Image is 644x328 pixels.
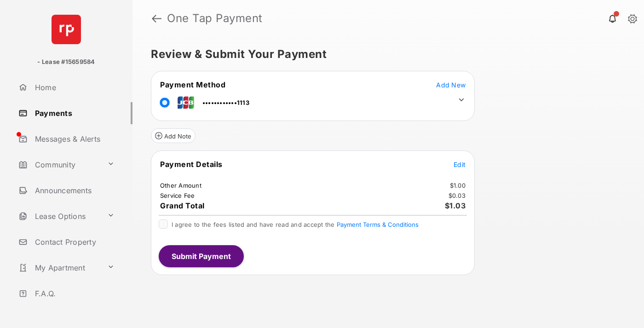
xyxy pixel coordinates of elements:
[15,128,132,150] a: Messages & Alerts
[160,181,202,190] td: Other Amount
[15,179,132,201] a: Announcements
[15,231,132,253] a: Contact Property
[160,80,225,89] span: Payment Method
[151,49,618,60] h5: Review & Submit Your Payment
[445,201,466,210] span: $1.03
[454,161,466,168] span: Edit
[436,81,466,89] span: Add New
[15,102,132,124] a: Payments
[337,221,419,228] button: I agree to the fees listed and have read and accept the
[15,282,132,305] a: F.A.Q.
[151,128,195,143] button: Add Note
[15,76,132,98] a: Home
[449,181,466,190] td: $1.00
[15,257,103,279] a: My Apartment
[172,221,419,228] span: I agree to the fees listed and have read and accept the
[159,245,244,267] button: Submit Payment
[52,15,81,44] img: svg+xml;base64,PHN2ZyB4bWxucz0iaHR0cDovL3d3dy53My5vcmcvMjAwMC9zdmciIHdpZHRoPSI2NCIgaGVpZ2h0PSI2NC...
[454,160,466,169] button: Edit
[160,160,223,169] span: Payment Details
[37,58,95,67] p: - Lease #15659584
[167,13,263,24] strong: One Tap Payment
[15,205,103,227] a: Lease Options
[160,191,195,200] td: Service Fee
[15,154,103,176] a: Community
[436,80,466,89] button: Add New
[202,99,249,106] span: ••••••••••••1113
[448,191,466,200] td: $0.03
[160,201,205,210] span: Grand Total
